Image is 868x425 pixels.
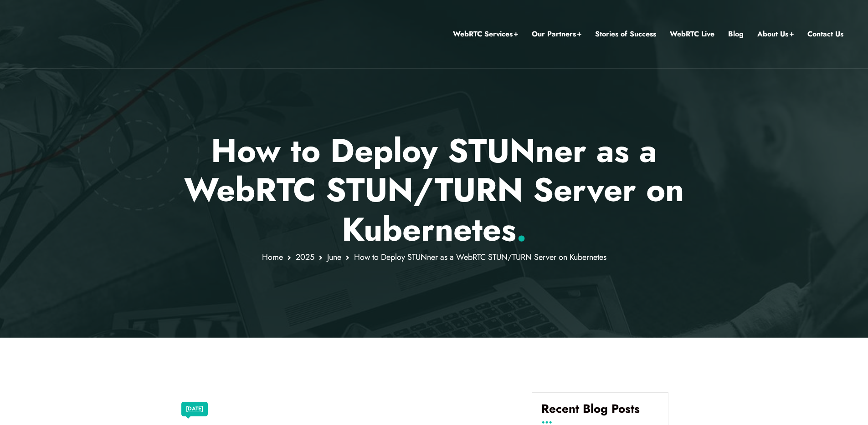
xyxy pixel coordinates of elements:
a: About Us [757,28,794,40]
span: How to Deploy STUNner as a WebRTC STUN/TURN Server on Kubernetes [354,251,606,263]
a: Stories of Success [595,28,656,40]
h4: Recent Blog Posts [541,402,659,423]
span: . [516,206,527,253]
a: Home [262,251,283,263]
a: [DATE] [186,403,203,415]
a: Contact Us [807,28,843,40]
a: June [327,251,341,263]
a: 2025 [296,251,314,263]
a: Our Partners [532,28,581,40]
a: WebRTC Live [670,28,714,40]
a: Blog [728,28,744,40]
p: How to Deploy STUNner as a WebRTC STUN/TURN Server on Kubernetes [167,131,701,249]
a: WebRTC Services [453,28,518,40]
